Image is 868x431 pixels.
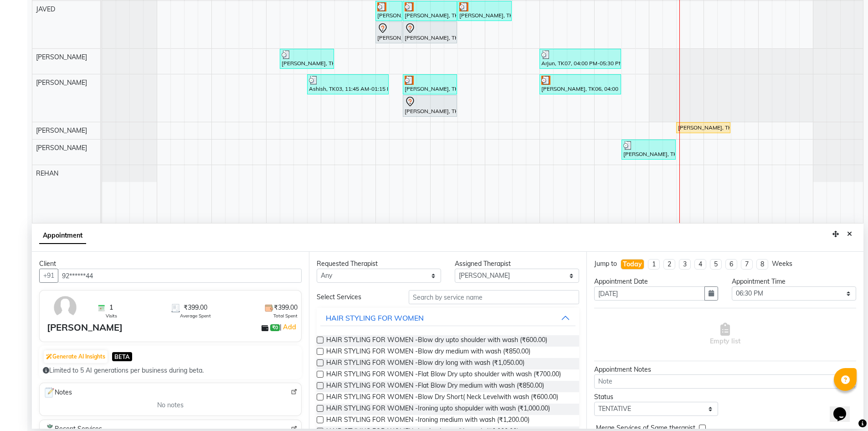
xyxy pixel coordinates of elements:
span: ₹0 [270,324,280,332]
span: Average Spent [180,312,211,319]
img: avatar [52,294,78,321]
span: [PERSON_NAME] [36,53,87,61]
div: Appointment Time [732,277,856,286]
div: Ashish, TK03, 11:45 AM-01:15 PM, CLASSIC MASSAGES -Balinese Massage (90 mins ) [308,76,388,93]
span: HAIR STYLING FOR WOMEN -Flat Blow Dry upto shoulder with wash (₹700.00) [326,369,561,381]
div: [PERSON_NAME], TK08, 05:30 PM-06:30 PM, NEAR BUY VOUCHERS - Deep Tissue Classic Full Body Massage... [622,141,675,158]
li: 2 [663,259,675,270]
div: HAIR STYLING FOR WOMEN [326,312,424,323]
span: 1 [109,303,113,312]
div: Limited to 5 AI generations per business during beta. [43,366,298,375]
span: HAIR STYLING FOR WOMEN -Blow dry long with wash (₹1,050.00) [326,358,524,369]
li: 5 [710,259,722,270]
div: Appointment Notes [594,365,856,374]
span: Appointment [39,228,86,244]
button: +91 [39,269,58,283]
span: HAIR STYLING FOR WOMEN -Blow dry medium with wash (₹850.00) [326,347,530,358]
span: HAIR STYLING FOR WOMEN -Blow Dry Short( Neck Levelwith wash (₹600.00) [326,392,558,404]
div: Jump to [594,259,617,269]
div: [PERSON_NAME] [47,321,123,334]
div: [PERSON_NAME], TK01, 11:15 AM-12:15 PM, NEAR BUY VOUCHERS - Aroma Classic Full Body Massage(60 mi... [281,50,333,68]
div: [PERSON_NAME], TK06, 04:00 PM-05:30 PM, CLASSIC MASSAGES -Deep Tissue Massage (90 mins ) [540,76,620,93]
span: HAIR STYLING FOR WOMEN -Ironing medium with wash (₹1,200.00) [326,415,529,426]
div: [PERSON_NAME], TK02, 01:30 PM-02:30 PM, CLASSIC MASSAGES -Foot Massage ( 60 mins ) [404,76,456,93]
div: Client [39,259,302,269]
span: JAVED [36,5,55,13]
div: [PERSON_NAME], TK04, 01:30 PM-02:30 PM, CLASSIC MASSAGES -Foot Massage ( 60 mins ) [404,96,456,115]
div: Select Services [310,292,402,302]
div: [PERSON_NAME], TK04, 01:00 PM-01:30 PM, HAIR CUT FOR MEN -Hair cut [376,23,401,42]
li: 8 [756,259,768,270]
div: Assigned Therapist [455,259,579,269]
a: Add [282,322,298,332]
div: Weeks [772,259,792,269]
div: Today [623,260,642,269]
div: [PERSON_NAME], TK04, 01:30 PM-02:30 PM, HAIR COLOR FOR MEN - Global [404,23,456,42]
span: HAIR STYLING FOR WOMEN -Ironing upto shopulder with wash (₹1,000.00) [326,404,550,415]
span: Empty list [710,323,740,346]
span: Total Spent [273,312,298,319]
div: [PERSON_NAME], TK02, 02:30 PM-03:30 PM, HAIR COLOR FOR MEN - Global [458,2,511,20]
li: 7 [741,259,753,270]
div: Status [594,392,719,402]
span: BETA [112,352,132,361]
span: | [280,322,298,332]
iframe: chat widget [830,395,859,422]
input: Search by Name/Mobile/Email/Code [58,269,302,283]
li: 3 [679,259,691,270]
span: HAIR STYLING FOR WOMEN -Blow dry upto shoulder with wash (₹600.00) [326,335,547,347]
div: [PERSON_NAME], TK02, 01:00 PM-01:30 PM, HAIR CUT FOR MEN -Hair cut [376,2,401,20]
span: [PERSON_NAME] [36,78,87,87]
span: No notes [157,400,184,410]
div: Appointment Date [594,277,719,286]
span: REHAN [36,169,58,177]
div: Arjun, TK07, 04:00 PM-05:30 PM, CLASSIC MASSAGES -Balinese Massage (90 mins ) [540,50,620,68]
span: [PERSON_NAME] [36,126,87,135]
input: yyyy-mm-dd [594,286,705,301]
li: 6 [725,259,737,270]
span: HAIR STYLING FOR WOMEN -Flat Blow Dry medium with wash (₹850.00) [326,381,544,392]
span: ₹399.00 [184,303,207,312]
span: Notes [43,387,72,399]
li: 1 [648,259,660,270]
span: Visits [106,312,117,319]
button: HAIR STYLING FOR WOMEN [320,310,575,326]
div: Requested Therapist [317,259,441,269]
span: ₹399.00 [274,303,298,312]
button: Generate AI Insights [44,350,108,363]
span: [PERSON_NAME] [36,144,87,152]
div: [PERSON_NAME], TK10, 06:30 PM-07:30 PM, NEAR BUY VOUCHERS - Aroma Classic Full Body Massage(60 mi... [677,124,729,132]
div: [PERSON_NAME], TK02, 01:30 PM-02:30 PM, CLASSIC MASSAGES -Foot Massage ( 60 mins ) [404,2,456,20]
li: 4 [694,259,706,270]
button: Close [843,227,856,241]
input: Search by service name [409,290,579,304]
